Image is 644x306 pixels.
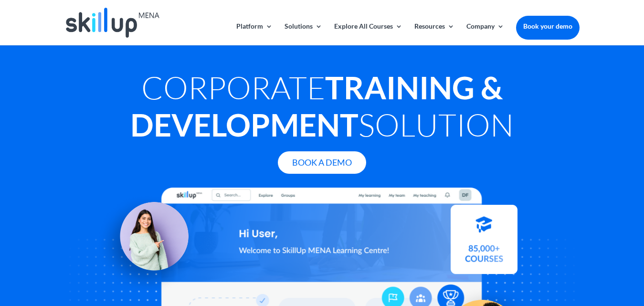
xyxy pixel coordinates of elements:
h1: Corporate Solution [64,69,580,148]
a: Book your demo [516,16,580,37]
a: Explore All Courses [334,23,402,45]
a: Solutions [285,23,322,45]
img: Learning Management Solution - SkillUp [95,191,199,294]
a: Resources [414,23,454,45]
strong: Training & Development [130,69,503,143]
img: Courses library - SkillUp MENA [451,209,517,278]
iframe: Chat Widget [485,203,644,306]
img: Skillup Mena [66,8,159,38]
a: Company [466,23,504,45]
a: Book A Demo [278,151,366,174]
a: Platform [236,23,273,45]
